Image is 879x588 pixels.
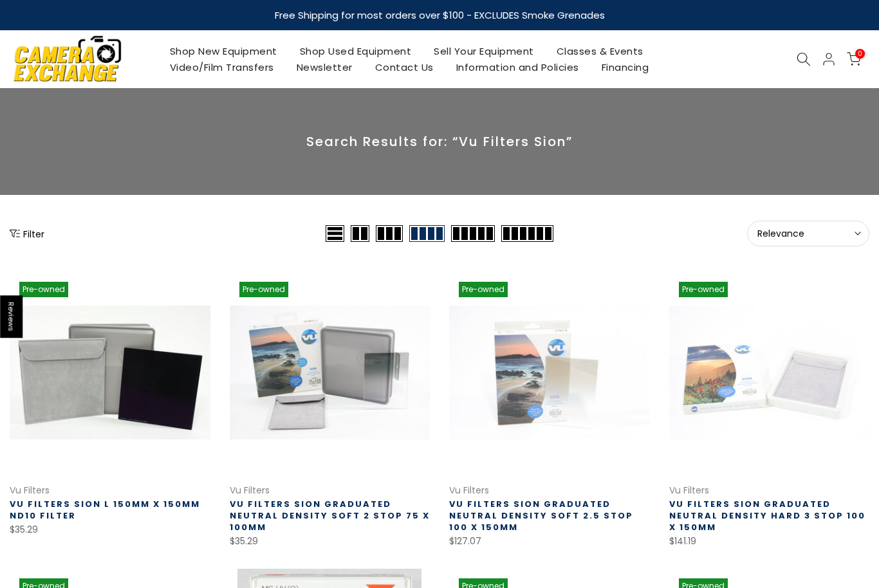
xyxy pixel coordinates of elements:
[285,59,364,75] a: Newsletter
[230,533,430,549] div: $35.29
[669,498,865,533] a: Vu Filters Sion Graduated Neutral Density Hard 3 Stop 100 x 150mm
[275,8,605,22] strong: Free Shipping for most orders over $100 - EXCLUDES Smoke Grenades
[445,59,590,75] a: Information and Policies
[757,228,859,239] span: Relevance
[855,49,865,59] span: 0
[590,59,660,75] a: Financing
[10,227,44,240] button: Show filters
[364,59,445,75] a: Contact Us
[423,43,546,59] a: Sell Your Equipment
[449,533,650,549] div: $127.07
[230,484,270,497] a: Vu Filters
[10,133,869,150] p: Search Results for: “Vu Filters Sion”
[10,498,200,522] a: Vu Filters Sion L 150mm x 150mm ND10 Filter
[545,43,654,59] a: Classes & Events
[10,484,50,497] a: Vu Filters
[449,484,489,497] a: Vu Filters
[449,498,633,533] a: Vu Filters Sion Graduated Neutral Density Soft 2.5 Stop 100 x 150mm
[288,43,423,59] a: Shop Used Equipment
[669,484,709,497] a: Vu Filters
[158,59,285,75] a: Video/Film Transfers
[10,522,210,538] div: $35.29
[847,52,861,66] a: 0
[669,533,870,549] div: $141.19
[230,498,430,533] a: Vu Filters Sion Graduated Neutral Density Soft 2 Stop 75 x 100mm
[747,221,869,246] button: Relevance
[158,43,288,59] a: Shop New Equipment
